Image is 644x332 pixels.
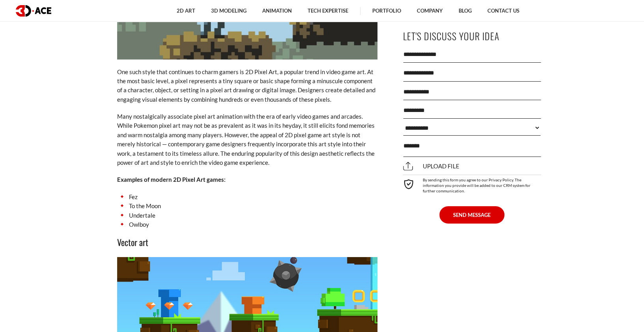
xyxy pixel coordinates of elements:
div: By sending this form you agree to our Privacy Policy. The information you provide will be added t... [403,175,541,194]
span: Upload file [403,163,459,170]
p: One such style that continues to charm gamers is 2D Pixel Art, a popular trend in video game art.... [117,67,377,104]
li: Undertale [117,211,377,220]
li: Owlboy [117,220,377,229]
h3: Vector art [117,235,377,249]
p: Many nostalgically associate pixel art animation with the era of early video games and arcades. W... [117,112,377,167]
strong: Examples of modern 2D Pixel Art games: [117,176,226,183]
li: To the Moon [117,201,377,211]
img: logo dark [16,5,51,17]
li: Fez [117,192,377,201]
button: SEND MESSAGE [439,206,504,224]
p: Let's Discuss Your Idea [403,27,541,45]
